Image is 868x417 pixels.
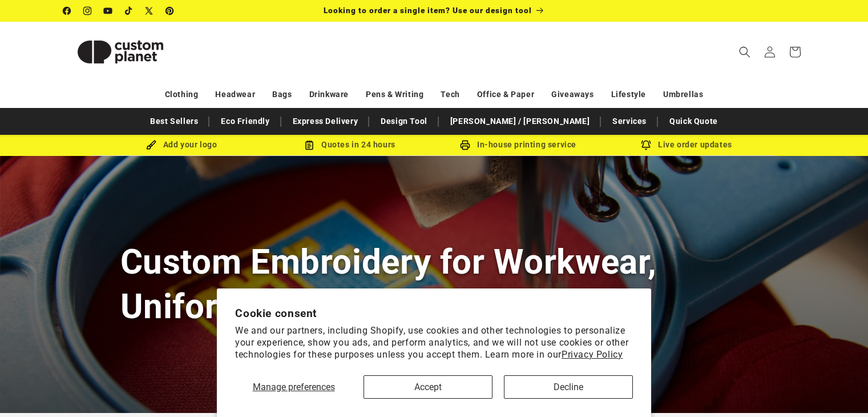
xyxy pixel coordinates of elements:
a: Drinkware [309,85,349,105]
a: Express Delivery [287,111,364,131]
h2: Cookie consent [235,307,633,320]
a: Lifestyle [611,85,646,105]
div: Add your logo [98,138,266,152]
a: Office & Paper [477,85,534,105]
a: Pens & Writing [366,85,423,105]
a: Headwear [215,85,255,105]
a: Design Tool [375,111,433,131]
img: In-house printing [460,140,470,150]
button: Accept [364,375,492,399]
a: Giveaways [551,85,594,105]
a: Umbrellas [663,85,703,105]
button: Manage preferences [235,375,352,399]
div: Quotes in 24 hours [266,138,434,152]
a: Quick Quote [664,111,724,131]
a: Custom Planet [59,22,181,82]
a: Tech [441,85,459,105]
div: Live order updates [603,138,771,152]
a: Eco Friendly [215,111,275,131]
summary: Search [732,39,757,65]
a: Privacy Policy [562,349,623,360]
span: Looking to order a single item? Use our design tool [324,6,532,15]
img: Order updates [641,140,651,150]
img: Brush Icon [146,140,156,150]
img: Order Updates Icon [304,140,314,150]
a: [PERSON_NAME] / [PERSON_NAME] [445,111,595,131]
p: We and our partners, including Shopify, use cookies and other technologies to personalize your ex... [235,325,633,360]
a: Services [607,111,652,131]
h1: Custom Embroidery for Workwear, Uniforms & Sportswear [120,240,748,328]
a: Clothing [165,85,199,105]
img: Custom Planet [63,26,177,78]
button: Decline [504,375,633,399]
div: In-house printing service [434,138,603,152]
a: Best Sellers [144,111,204,131]
span: Manage preferences [253,382,335,392]
a: Bags [272,85,292,105]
